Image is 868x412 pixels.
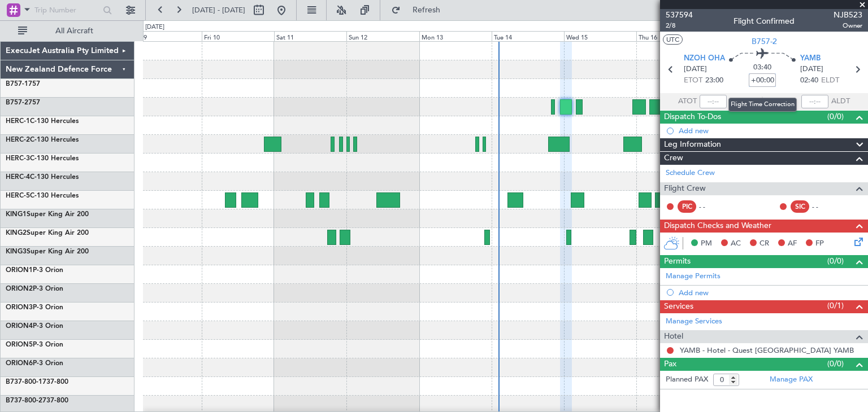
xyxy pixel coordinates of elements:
[800,75,818,86] span: 02:40
[6,341,33,348] span: ORION5
[6,304,63,311] a: ORION3P-3 Orion
[827,300,844,312] span: (0/1)
[145,23,164,32] div: [DATE]
[6,99,40,106] a: B757-2757
[6,360,63,367] a: ORION6P-3 Orion
[6,137,30,143] span: HERC-2
[29,27,119,35] span: All Aircraft
[788,238,797,249] span: AF
[759,238,769,249] span: CR
[680,345,854,355] a: YAMB - Hotel - Quest [GEOGRAPHIC_DATA] YAMB
[6,397,42,404] span: B737-800-2
[6,379,68,385] a: B737-800-1737-800
[664,358,676,371] span: Pax
[192,5,245,15] span: [DATE] - [DATE]
[6,267,33,274] span: ORION1
[664,255,691,268] span: Permits
[821,75,839,86] span: ELDT
[6,323,33,330] span: ORION4
[6,230,89,236] a: KING2Super King Air 200
[705,75,723,86] span: 23:00
[666,374,708,385] label: Planned PAX
[419,31,492,41] div: Mon 13
[831,96,850,107] span: ALDT
[827,255,844,267] span: (0/0)
[6,267,63,274] a: ORION1P-3 Orion
[6,137,79,143] a: HERC-2C-130 Hercules
[6,155,30,162] span: HERC-3
[679,126,862,135] div: Add new
[6,341,63,348] a: ORION5P-3 Orion
[815,238,824,249] span: FP
[700,95,727,108] input: --:--
[6,248,27,255] span: KING3
[663,34,683,45] button: UTC
[679,288,862,297] div: Add new
[791,200,809,213] div: SIC
[6,323,63,330] a: ORION4P-3 Orion
[6,118,79,125] a: HERC-1C-130 Hercules
[6,360,33,367] span: ORION6
[274,31,346,41] div: Sat 11
[666,21,693,30] span: 2/8
[6,174,30,181] span: HERC-4
[800,64,823,75] span: [DATE]
[664,182,706,195] span: Flight Crew
[346,31,419,41] div: Sun 12
[827,358,844,370] span: (0/0)
[6,155,79,162] a: HERC-3C-130 Hercules
[6,230,27,236] span: KING2
[564,31,636,41] div: Wed 15
[728,98,797,112] div: Flight Time Correction
[492,31,564,41] div: Tue 14
[734,15,795,27] div: Flight Confirmed
[770,374,813,385] a: Manage PAX
[678,200,696,213] div: PIC
[800,53,821,64] span: YAMB
[666,316,722,327] a: Manage Services
[6,379,42,385] span: B737-800-1
[6,286,63,292] a: ORION2P-3 Orion
[701,238,712,249] span: PM
[6,304,33,311] span: ORION3
[684,53,725,64] span: NZOH OHA
[753,62,771,73] span: 03:40
[6,397,68,404] a: B737-800-2737-800
[664,300,693,313] span: Services
[6,192,30,199] span: HERC-5
[666,271,721,282] a: Manage Permits
[6,118,30,125] span: HERC-1
[6,211,89,218] a: KING1Super King Air 200
[6,99,28,106] span: B757-2
[664,220,771,233] span: Dispatch Checks and Weather
[684,64,707,75] span: [DATE]
[6,174,79,181] a: HERC-4C-130 Hercules
[812,201,837,212] div: - -
[6,286,33,292] span: ORION2
[664,152,683,165] span: Crew
[6,192,79,199] a: HERC-5C-130 Hercules
[6,81,28,87] span: B757-1
[731,238,741,249] span: AC
[699,201,724,212] div: - -
[666,168,715,179] a: Schedule Crew
[129,31,202,41] div: Thu 9
[386,1,454,19] button: Refresh
[202,31,274,41] div: Fri 10
[827,111,844,122] span: (0/0)
[834,9,862,21] span: NJB523
[6,248,89,255] a: KING3Super King Air 200
[666,9,693,21] span: 537594
[834,21,862,30] span: Owner
[6,211,27,218] span: KING1
[664,330,683,343] span: Hotel
[403,6,450,14] span: Refresh
[664,138,721,151] span: Leg Information
[34,2,99,19] input: Trip Number
[6,81,40,87] a: B757-1757
[636,31,709,41] div: Thu 16
[664,111,721,124] span: Dispatch To-Dos
[684,75,702,86] span: ETOT
[12,22,123,40] button: All Aircraft
[752,36,777,47] span: B757-2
